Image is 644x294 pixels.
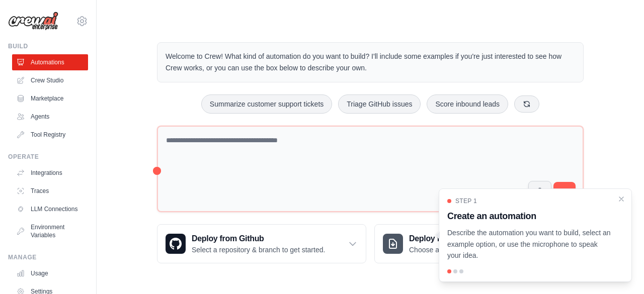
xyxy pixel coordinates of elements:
span: Step 1 [455,197,477,205]
a: Integrations [12,165,88,181]
button: Close walkthrough [617,195,625,203]
h3: Deploy from Github [192,233,325,245]
a: Traces [12,183,88,199]
button: Triage GitHub issues [338,94,421,114]
a: Environment Variables [12,219,88,243]
p: Select a repository & branch to get started. [192,245,325,255]
img: Logo [8,12,58,31]
a: Tool Registry [12,127,88,143]
div: Build [8,42,88,50]
h3: Deploy from zip file [409,233,494,245]
a: Usage [12,265,88,281]
a: LLM Connections [12,201,88,217]
h3: Create an automation [447,209,611,223]
a: Marketplace [12,90,88,107]
p: Describe the automation you want to build, select an example option, or use the microphone to spe... [447,227,611,261]
a: Crew Studio [12,72,88,88]
a: Agents [12,109,88,125]
p: Welcome to Crew! What kind of automation do you want to build? I'll include some examples if you'... [166,51,575,74]
button: Score inbound leads [427,94,508,114]
button: Summarize customer support tickets [201,94,332,114]
a: Automations [12,54,88,70]
div: Manage [8,253,88,261]
div: Operate [8,153,88,161]
p: Choose a zip file to upload. [409,245,494,255]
